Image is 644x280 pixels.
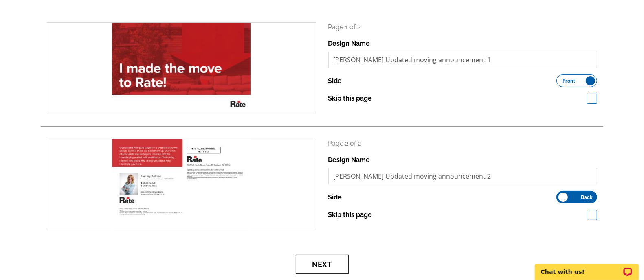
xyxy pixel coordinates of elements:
[328,192,342,202] label: Side
[328,52,598,68] input: File Name
[581,195,593,199] span: Back
[173,60,189,77] i: search
[328,94,372,103] label: Skip this page
[328,139,598,149] p: Page 2 of 2
[328,210,372,220] label: Skip this page
[296,255,349,274] button: Next
[328,39,370,48] label: Design Name
[563,79,576,83] span: Front
[328,22,598,32] p: Page 1 of 2
[328,76,342,86] label: Side
[173,177,189,193] i: search
[530,254,644,280] iframe: LiveChat chat widget
[328,155,370,165] label: Design Name
[328,168,598,184] input: File Name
